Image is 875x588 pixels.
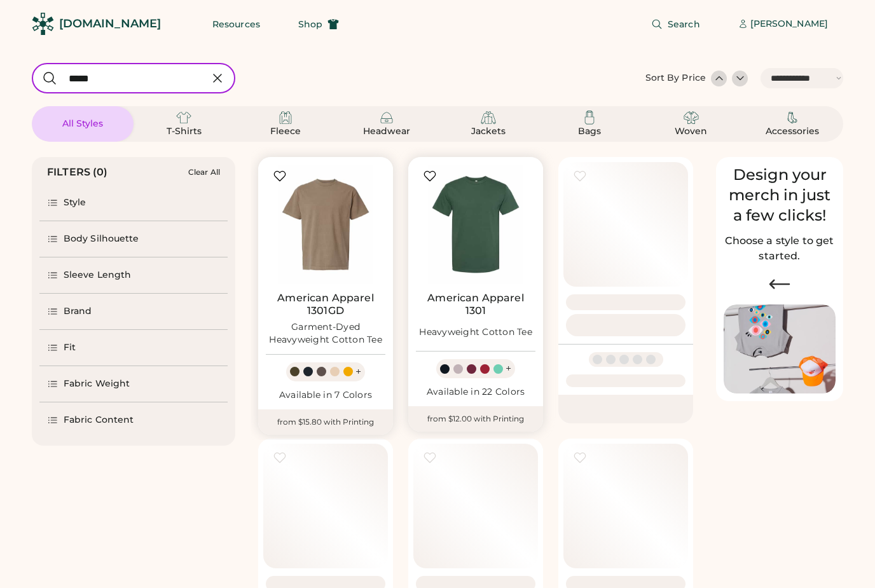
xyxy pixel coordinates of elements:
div: Sleeve Length [64,269,131,282]
div: Garment-Dyed Heavyweight Cotton Tee [266,321,385,346]
img: American Apparel 1301 Heavyweight Cotton Tee [416,165,535,284]
div: + [355,365,361,379]
div: Woven [663,125,720,138]
div: Available in 7 Colors [266,389,385,402]
div: Accessories [764,125,821,138]
img: Accessories Icon [785,110,800,125]
div: Design your merch in just a few clicks! [724,165,836,226]
img: Woven Icon [684,110,699,125]
div: + [506,362,511,376]
div: FILTERS (0) [47,165,108,180]
div: Fleece [257,125,314,138]
div: All Styles [54,118,111,130]
div: Jackets [460,125,517,138]
div: Style [64,196,86,209]
a: American Apparel 1301 [416,292,535,317]
div: Sort By Price [645,72,706,85]
img: Image of Lisa Congdon Eye Print on T-Shirt and Hat [724,304,836,394]
div: Fabric Content [64,414,134,427]
div: Body Silhouette [64,233,139,245]
div: T-Shirts [155,125,212,138]
button: Resources [197,11,275,37]
button: Search [636,11,715,37]
button: Shop [283,11,354,37]
div: Heavyweight Cotton Tee [419,326,532,339]
a: American Apparel 1301GD [266,292,385,317]
div: Headwear [358,125,415,138]
img: Headwear Icon [379,110,394,125]
img: Bags Icon [582,110,597,125]
div: from $15.80 with Printing [258,409,393,435]
img: Jackets Icon [481,110,496,125]
div: Clear All [188,168,220,177]
div: Fit [64,341,76,354]
span: Shop [298,20,322,29]
div: Brand [64,305,92,318]
div: [DOMAIN_NAME] [59,16,161,32]
div: from $12.00 with Printing [408,406,543,432]
img: T-Shirts Icon [176,110,191,125]
img: Fleece Icon [278,110,293,125]
div: [PERSON_NAME] [750,18,828,31]
span: Search [668,20,700,29]
div: Available in 22 Colors [416,386,535,399]
h2: Choose a style to get started. [724,233,836,264]
div: Bags [561,125,618,138]
img: American Apparel 1301GD Garment-Dyed Heavyweight Cotton Tee [266,165,385,284]
div: Fabric Weight [64,378,130,390]
img: Rendered Logo - Screens [32,13,54,35]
